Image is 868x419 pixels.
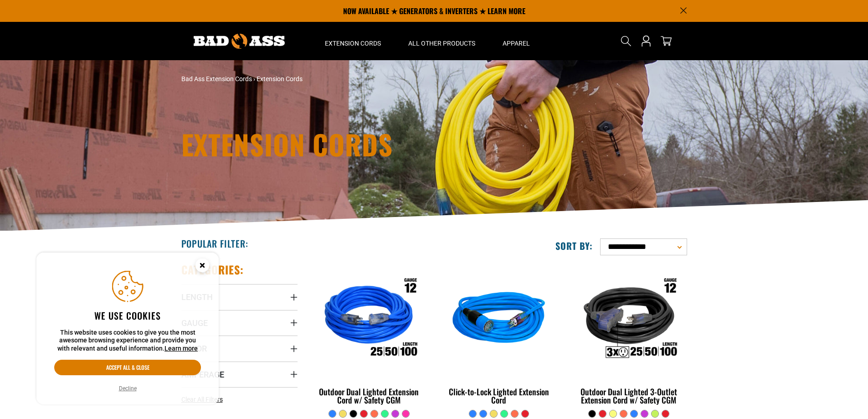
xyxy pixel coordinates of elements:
button: Decline [116,384,139,393]
span: Extension Cords [257,75,303,83]
a: Learn more [164,345,198,352]
summary: Apparel [489,22,544,60]
label: Sort by: [555,240,593,252]
a: Outdoor Dual Lighted 3-Outlet Extension Cord w/ Safety CGM Outdoor Dual Lighted 3-Outlet Extensio... [570,263,687,409]
span: All Other Products [408,39,475,47]
div: Click-to-Lock Lighted Extension Cord [441,388,557,404]
summary: Color [181,336,298,361]
a: blue Click-to-Lock Lighted Extension Cord [441,263,557,409]
summary: All Other Products [395,22,489,60]
img: Outdoor Dual Lighted 3-Outlet Extension Cord w/ Safety CGM [571,267,686,372]
summary: Search [619,34,633,48]
a: Outdoor Dual Lighted Extension Cord w/ Safety CGM Outdoor Dual Lighted Extension Cord w/ Safety CGM [311,263,427,409]
summary: Amperage [181,362,298,387]
summary: Length [181,284,298,310]
img: blue [442,267,556,372]
span: › [253,75,255,83]
span: Apparel [503,39,530,47]
nav: breadcrumbs [181,74,514,84]
span: Extension Cords [325,39,381,47]
aside: Cookie Consent [36,253,219,405]
h2: Popular Filter: [181,238,248,249]
p: This website uses cookies to give you the most awesome browsing experience and provide you with r... [54,329,201,353]
summary: Gauge [181,310,298,336]
img: Outdoor Dual Lighted Extension Cord w/ Safety CGM [312,267,426,372]
h1: Extension Cords [181,130,514,158]
button: Accept all & close [54,360,201,375]
summary: Extension Cords [311,22,395,60]
img: Bad Ass Extension Cords [194,34,285,49]
div: Outdoor Dual Lighted 3-Outlet Extension Cord w/ Safety CGM [570,388,687,404]
div: Outdoor Dual Lighted Extension Cord w/ Safety CGM [311,388,427,404]
a: Bad Ass Extension Cords [181,75,252,83]
h2: We use cookies [54,310,201,321]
